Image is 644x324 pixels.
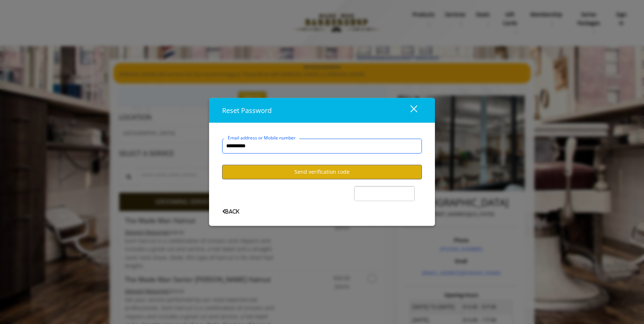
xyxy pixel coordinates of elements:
button: close dialog [397,103,422,118]
input: Email address or Mobile number [222,138,422,153]
span: Reset Password [222,106,272,114]
label: Email address or Mobile number [224,134,299,141]
button: Send verification code [222,164,422,179]
span: Back [222,209,239,214]
iframe: reCAPTCHA [355,187,414,201]
div: close dialog [402,105,417,116]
